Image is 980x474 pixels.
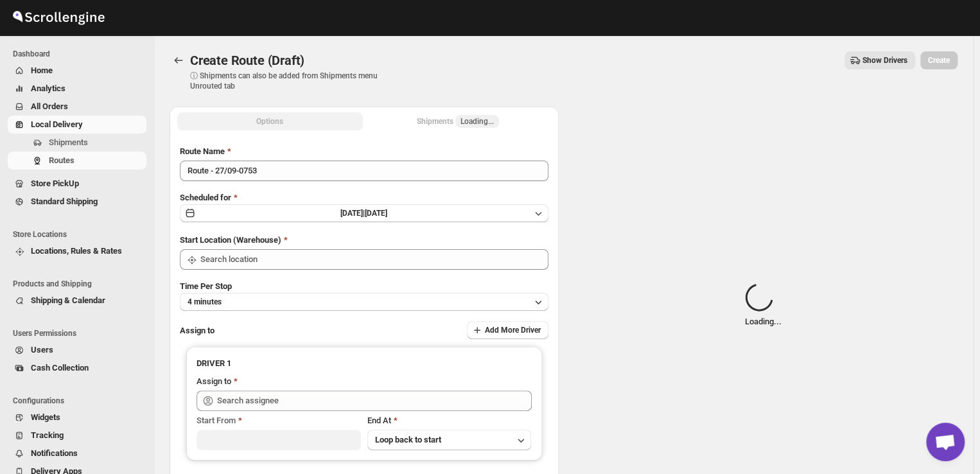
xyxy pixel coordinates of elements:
[31,119,83,129] span: Local Delivery
[180,326,214,335] span: Assign to
[467,321,548,339] button: Add More Driver
[31,295,105,305] span: Shipping & Calendar
[180,146,225,156] span: Route Name
[49,137,88,147] span: Shipments
[31,412,60,422] span: Widgets
[31,448,78,458] span: Notifications
[862,55,907,66] span: Show Drivers
[180,193,231,202] span: Scheduled for
[31,430,64,440] span: Tracking
[31,66,53,75] span: Home
[8,341,146,359] button: Users
[8,98,146,116] button: All Orders
[365,112,551,130] button: Selected Shipments
[485,325,541,335] span: Add More Driver
[31,246,122,256] span: Locations, Rules & Rates
[340,209,365,218] span: [DATE] |
[177,112,363,130] button: All Route Options
[31,101,68,111] span: All Orders
[926,423,965,461] div: Open chat
[365,209,387,218] span: [DATE]
[13,279,148,289] span: Products and Shipping
[8,444,146,462] button: Notifications
[367,430,532,450] button: Loop back to start
[8,80,146,98] button: Analytics
[197,357,532,370] h3: DRIVER 1
[13,49,148,59] span: Dashboard
[31,363,89,373] span: Cash Collection
[745,283,782,328] div: Loading...
[8,242,146,260] button: Locations, Rules & Rates
[197,416,236,425] span: Start From
[460,116,494,127] span: Loading...
[180,281,232,291] span: Time Per Stop
[49,155,74,165] span: Routes
[200,249,548,270] input: Search location
[8,408,146,426] button: Widgets
[844,51,915,69] button: Show Drivers
[8,152,146,170] button: Routes
[180,293,548,311] button: 4 minutes
[217,391,532,411] input: Search assignee
[190,53,304,68] span: Create Route (Draft)
[190,71,392,91] p: ⓘ Shipments can also be added from Shipments menu Unrouted tab
[31,345,53,355] span: Users
[180,204,548,222] button: [DATE]|[DATE]
[13,328,148,338] span: Users Permissions
[8,359,146,377] button: Cash Collection
[8,134,146,152] button: Shipments
[375,435,441,444] span: Loop back to start
[8,426,146,444] button: Tracking
[8,62,146,80] button: Home
[31,197,98,206] span: Standard Shipping
[31,83,66,93] span: Analytics
[13,396,148,406] span: Configurations
[180,161,548,181] input: Eg: Bengaluru Route
[417,115,499,128] div: Shipments
[188,297,222,307] span: 4 minutes
[170,51,188,69] button: Routes
[367,414,532,427] div: End At
[13,229,148,240] span: Store Locations
[197,375,231,388] div: Assign to
[31,179,79,188] span: Store PickUp
[256,116,283,127] span: Options
[180,235,281,245] span: Start Location (Warehouse)
[8,292,146,310] button: Shipping & Calendar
